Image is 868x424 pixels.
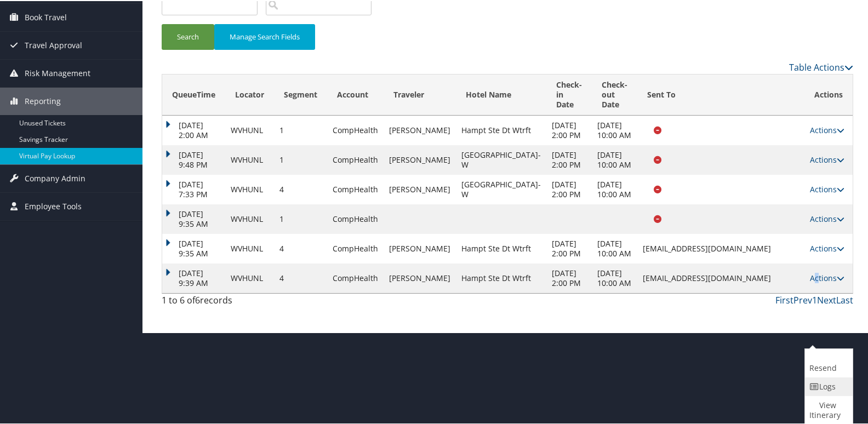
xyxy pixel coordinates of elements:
td: [DATE] 2:00 PM [546,262,592,292]
td: [DATE] 2:00 PM [546,114,592,144]
td: [DATE] 10:00 AM [592,174,637,203]
a: Actions [810,124,844,134]
span: Company Admin [25,164,85,191]
td: Hampt Ste Dt Wtrft [456,114,546,144]
td: CompHealth [327,144,384,174]
button: Search [162,23,214,49]
td: CompHealth [327,262,384,292]
a: Actions [810,213,844,223]
td: [PERSON_NAME] [384,262,456,292]
th: Account: activate to sort column ascending [327,73,384,114]
td: WVHUNL [225,262,274,292]
td: [DATE] 9:35 AM [162,203,225,233]
a: First [775,293,793,305]
td: [DATE] 9:48 PM [162,144,225,174]
a: Actions [810,153,844,164]
span: Book Travel [25,3,67,30]
td: [DATE] 9:35 AM [162,233,225,262]
td: [EMAIL_ADDRESS][DOMAIN_NAME] [637,233,804,262]
a: Actions [810,242,844,253]
td: CompHealth [327,114,384,144]
td: CompHealth [327,203,384,233]
a: Resend [805,348,850,376]
th: QueueTime: activate to sort column ascending [162,73,225,114]
th: Locator: activate to sort column ascending [225,73,274,114]
a: Actions [810,272,844,282]
a: Actions [810,183,844,193]
td: 1 [274,144,327,174]
a: View Itinerary [805,395,850,423]
span: Travel Approval [25,31,82,58]
td: WVHUNL [225,114,274,144]
td: Hampt Ste Dt Wtrft [456,233,546,262]
td: WVHUNL [225,203,274,233]
td: CompHealth [327,233,384,262]
div: 1 to 6 of records [162,293,322,311]
td: 4 [274,174,327,203]
td: 4 [274,233,327,262]
a: Logs [805,376,850,395]
a: Next [817,293,836,305]
span: Reporting [25,87,61,114]
td: [DATE] 9:39 AM [162,262,225,292]
td: [DATE] 7:33 PM [162,174,225,203]
a: Table Actions [789,60,853,72]
a: Last [836,293,853,305]
td: 1 [274,114,327,144]
td: [DATE] 2:00 PM [546,174,592,203]
th: Sent To: activate to sort column descending [637,73,804,114]
td: [GEOGRAPHIC_DATA]-W [456,144,546,174]
th: Actions [804,73,853,114]
td: [DATE] 2:00 PM [546,233,592,262]
td: [DATE] 10:00 AM [592,233,637,262]
td: [DATE] 2:00 AM [162,114,225,144]
span: Employee Tools [25,192,82,219]
a: 1 [812,293,817,305]
td: [DATE] 10:00 AM [592,114,637,144]
td: WVHUNL [225,233,274,262]
td: WVHUNL [225,174,274,203]
td: [EMAIL_ADDRESS][DOMAIN_NAME] [637,262,804,292]
th: Traveler: activate to sort column ascending [384,73,456,114]
td: [DATE] 10:00 AM [592,144,637,174]
td: [PERSON_NAME] [384,144,456,174]
td: 4 [274,262,327,292]
td: WVHUNL [225,144,274,174]
th: Segment: activate to sort column ascending [274,73,327,114]
a: Prev [793,293,812,305]
td: [DATE] 10:00 AM [592,262,637,292]
th: Check-in Date: activate to sort column ascending [546,73,592,114]
span: Risk Management [25,59,90,86]
td: CompHealth [327,174,384,203]
td: [PERSON_NAME] [384,233,456,262]
td: [PERSON_NAME] [384,114,456,144]
td: Hampt Ste Dt Wtrft [456,262,546,292]
button: Manage Search Fields [214,23,315,49]
th: Hotel Name: activate to sort column ascending [456,73,546,114]
td: [PERSON_NAME] [384,174,456,203]
td: [DATE] 2:00 PM [546,144,592,174]
td: [GEOGRAPHIC_DATA]-W [456,174,546,203]
th: Check-out Date: activate to sort column ascending [592,73,637,114]
span: 6 [195,293,200,305]
td: 1 [274,203,327,233]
